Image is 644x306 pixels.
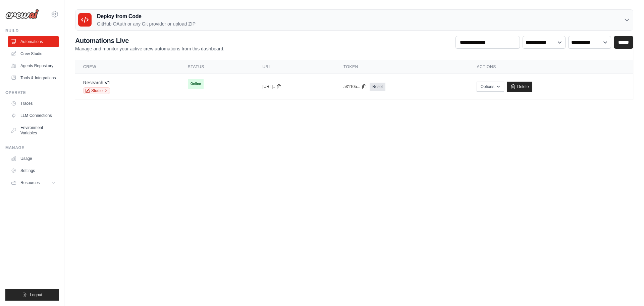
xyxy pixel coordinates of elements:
a: Settings [8,165,59,176]
div: Operate [5,90,59,95]
a: Reset [370,83,385,91]
a: Usage [8,153,59,164]
a: Delete [507,82,533,92]
div: Manage [5,145,59,150]
th: Token [335,60,469,74]
a: Studio [83,87,110,94]
p: GitHub OAuth or any Git provider or upload ZIP [97,20,196,27]
button: a3110b... [343,84,367,89]
th: Status [180,60,255,74]
a: Environment Variables [8,122,59,138]
a: Crew Studio [8,48,59,59]
h3: Deploy from Code [97,12,196,20]
img: Logo [5,9,39,19]
a: Agents Repository [8,60,59,71]
th: Actions [469,60,633,74]
div: Build [5,28,59,34]
button: Logout [5,289,59,301]
p: Manage and monitor your active crew automations from this dashboard. [75,45,224,52]
a: Research V1 [83,80,110,85]
a: Traces [8,98,59,109]
button: Options [477,82,504,92]
a: Automations [8,36,59,47]
span: Online [188,79,204,89]
button: Resources [8,177,59,188]
th: URL [255,60,335,74]
a: Tools & Integrations [8,73,59,83]
span: Resources [20,180,40,185]
span: Logout [30,292,42,298]
th: Crew [75,60,180,74]
h2: Automations Live [75,36,224,45]
a: LLM Connections [8,110,59,121]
